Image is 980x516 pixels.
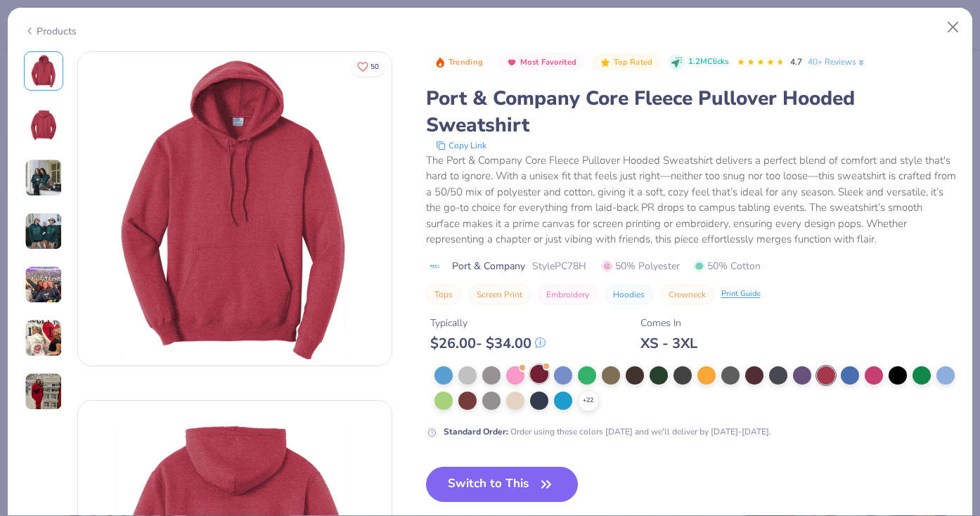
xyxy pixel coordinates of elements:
[78,52,392,366] img: Front
[583,396,593,406] span: + 22
[600,57,611,68] img: Top Rated sort
[602,259,680,273] span: 50% Polyester
[940,14,967,41] button: Close
[426,467,579,502] button: Switch to This
[538,285,598,304] button: Embroidery
[444,425,771,438] div: Order using these colors [DATE] and we'll deliver by [DATE]-[DATE].
[808,56,866,68] a: 40+ Reviews
[506,57,517,68] img: Most Favorited sort
[426,285,461,304] button: Tops
[426,261,445,272] img: brand logo
[427,53,491,72] button: Badge Button
[25,159,63,197] img: User generated content
[721,288,761,300] div: Print Guide
[430,316,546,330] div: Typically
[640,316,697,330] div: Comes In
[688,56,728,68] span: 1.2M Clicks
[25,266,63,304] img: User generated content
[520,58,576,66] span: Most Favorited
[27,54,60,88] img: Front
[790,56,802,67] span: 4.7
[694,259,761,273] span: 50% Cotton
[605,285,653,304] button: Hoodies
[640,335,697,352] div: XS - 3XL
[660,285,714,304] button: Crewneck
[737,51,785,74] div: 4.7 Stars
[593,53,660,72] button: Badge Button
[614,58,653,66] span: Top Rated
[532,259,586,273] span: Style PC78H
[432,138,491,153] button: copy to clipboard
[426,153,957,247] div: The Port & Company Core Fleece Pullover Hooded Sweatshirt delivers a perfect blend of comfort and...
[24,24,77,39] div: Products
[27,108,60,141] img: Back
[25,319,63,357] img: User generated content
[449,58,483,66] span: Trending
[444,426,508,437] strong: Standard Order :
[351,56,385,77] button: Like
[452,259,525,273] span: Port & Company
[370,63,379,70] span: 50
[426,85,957,138] div: Port & Company Core Fleece Pullover Hooded Sweatshirt
[468,285,531,304] button: Screen Print
[434,57,446,68] img: Trending sort
[499,53,584,72] button: Badge Button
[25,373,63,411] img: User generated content
[430,335,546,352] div: $ 26.00 - $ 34.00
[25,212,63,250] img: User generated content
